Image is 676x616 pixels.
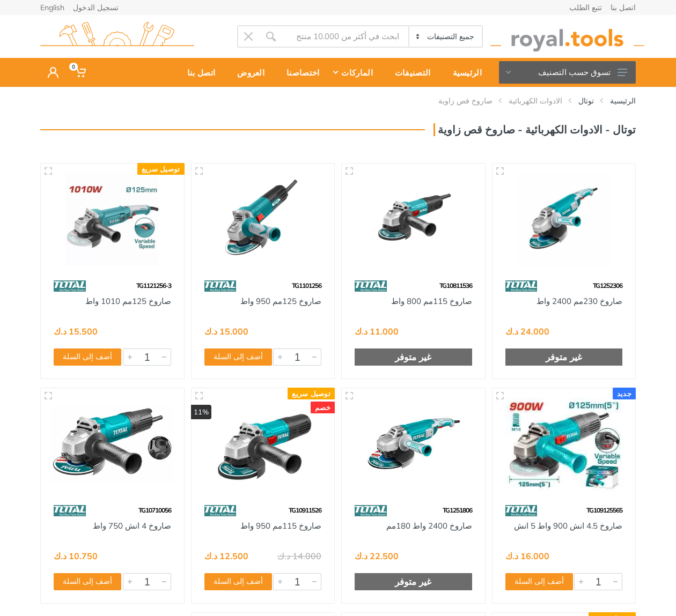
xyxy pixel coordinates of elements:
[505,573,573,590] button: أضف إلى السلة
[433,123,636,136] h3: توتال - الادوات الكهربائية - صاروخ قص زاوية
[40,95,636,106] nav: breadcrumb
[355,573,472,590] div: غير متوفر
[240,521,321,531] a: صاروخ 115مم 950 واط
[593,281,622,290] span: TG1252306
[443,506,472,514] span: TG1251806
[438,58,489,87] a: الرئيسية
[204,501,237,520] img: 86.webp
[355,501,387,520] img: 86.webp
[66,58,93,87] a: 0
[204,327,248,336] div: 15.000 د.ك
[422,95,493,106] li: صاروخ قص زاوية
[610,95,636,106] a: الرئيسية
[54,348,121,366] button: أضف إلى السلة
[288,388,335,399] div: توصيل سريع
[69,63,78,71] span: 0
[191,405,211,420] div: 11%
[611,4,636,11] a: اتصل بنا
[272,61,327,84] div: اختصاصنا
[289,506,321,514] span: TG10911526
[351,173,475,266] img: Royal Tools - صاروخ 115مم 800 واط
[173,58,223,87] a: اتصل بنا
[355,552,399,560] div: 22.500 د.ك
[327,61,380,84] div: الماركات
[380,61,438,84] div: التصنيفات
[54,552,98,560] div: 10.750 د.ك
[505,552,549,560] div: 16.000 د.ك
[505,327,549,336] div: 24.000 د.ك
[351,398,475,491] img: Royal Tools - صاروخ 2400 واط 180مم
[537,296,622,306] a: صاروخ 230مم 2400 واط
[578,95,594,106] a: توتال
[54,501,86,520] img: 86.webp
[613,388,636,399] div: جديد
[391,296,472,306] a: صاروخ 115مم 800 واط
[438,61,489,84] div: الرئيسية
[54,327,98,336] div: 15.500 د.ك
[490,22,644,51] img: royal.tools Logo
[355,348,472,366] div: غير متوفر
[505,277,538,295] img: 86.webp
[73,4,119,11] a: تسجيل الدخول
[223,61,272,84] div: العروض
[282,25,408,48] input: Site search
[201,398,325,491] img: Royal Tools - صاروخ 115مم 950 واط
[201,173,325,266] img: Royal Tools - صاروخ 125مم 950 واط
[386,521,472,531] a: صاروخ 2400 واط 180مم
[137,163,185,175] div: توصيل سريع
[272,58,327,87] a: اختصاصنا
[586,506,622,514] span: TG109125565
[54,573,121,590] button: أضف إلى السلة
[505,501,538,520] img: 86.webp
[223,58,272,87] a: العروض
[40,22,194,51] img: royal.tools Logo
[138,506,171,514] span: TG10710056
[380,58,438,87] a: التصنيفات
[439,281,472,290] span: TG10811536
[408,26,482,47] select: Category
[204,277,237,295] img: 86.webp
[502,398,626,491] img: Royal Tools - صاروخ 4.5 انش 900 واط 5 انش
[499,61,636,84] button: تسوق حسب التصنيف
[40,4,64,11] a: English
[50,398,174,491] img: Royal Tools - صاروخ 4 انش 750 واط
[240,296,321,306] a: صاروخ 125مم 950 واط
[50,173,174,266] img: Royal Tools - صاروخ 125مم 1010 واط
[509,95,562,106] a: الادوات الكهربائية
[277,552,321,560] div: 14.000 د.ك
[502,173,626,266] img: Royal Tools - صاروخ 230مم 2400 واط
[311,402,335,413] div: خصم
[204,573,272,590] button: أضف إلى السلة
[173,61,223,84] div: اتصل بنا
[54,277,86,295] img: 86.webp
[93,521,171,531] a: صاروخ 4 انش 750 واط
[85,296,171,306] a: صاروخ 125مم 1010 واط
[136,281,171,290] span: TG1121256-3
[204,348,272,366] button: أضف إلى السلة
[569,4,602,11] a: تتبع الطلب
[292,281,321,290] span: TG1101256
[355,327,399,336] div: 11.000 د.ك
[355,277,387,295] img: 86.webp
[514,521,622,531] a: صاروخ 4.5 انش 900 واط 5 انش
[204,552,248,560] div: 12.500 د.ك
[505,348,623,366] div: غير متوفر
